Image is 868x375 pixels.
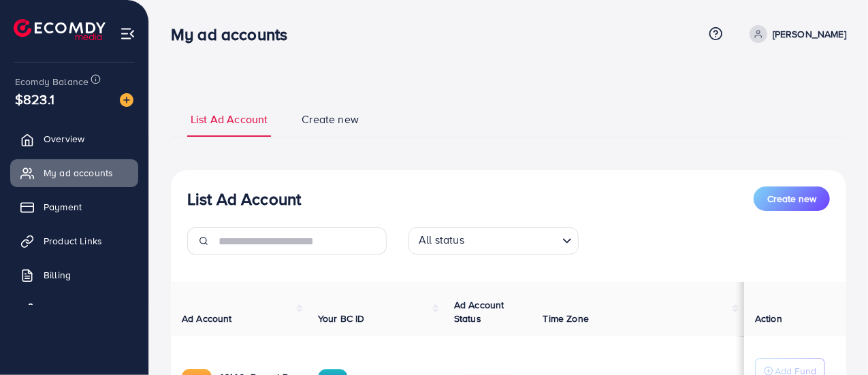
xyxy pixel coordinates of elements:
a: My ad accounts [10,159,138,186]
span: Action [755,312,782,325]
input: Search for option [468,230,557,251]
img: logo [14,19,106,40]
span: Time Zone [543,312,589,325]
a: Billing [10,261,138,289]
span: Overview [44,132,84,146]
span: List Ad Account [191,112,268,127]
a: [PERSON_NAME] [744,25,846,43]
h3: List Ad Account [187,189,301,209]
span: $823.1 [15,89,54,109]
span: Billing [44,268,71,282]
p: [PERSON_NAME] [773,26,846,42]
span: Product Links [44,234,102,248]
iframe: Chat [810,314,858,365]
span: Create new [767,192,816,206]
span: Create new [302,112,359,127]
a: Overview [10,125,138,152]
span: Affiliate Program [44,302,116,316]
div: Search for option [408,227,579,255]
span: Payment [44,200,82,214]
a: Payment [10,193,138,221]
h3: My ad accounts [171,25,298,44]
span: All status [416,229,467,251]
span: My ad accounts [44,166,113,180]
img: menu [120,26,135,42]
a: Affiliate Program [10,295,138,323]
button: Create new [754,186,830,211]
a: Product Links [10,227,138,255]
span: Ad Account Status [454,298,504,325]
span: Your BC ID [318,312,365,325]
span: Ad Account [182,312,232,325]
span: Ecomdy Balance [15,75,89,88]
img: image [120,93,133,107]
